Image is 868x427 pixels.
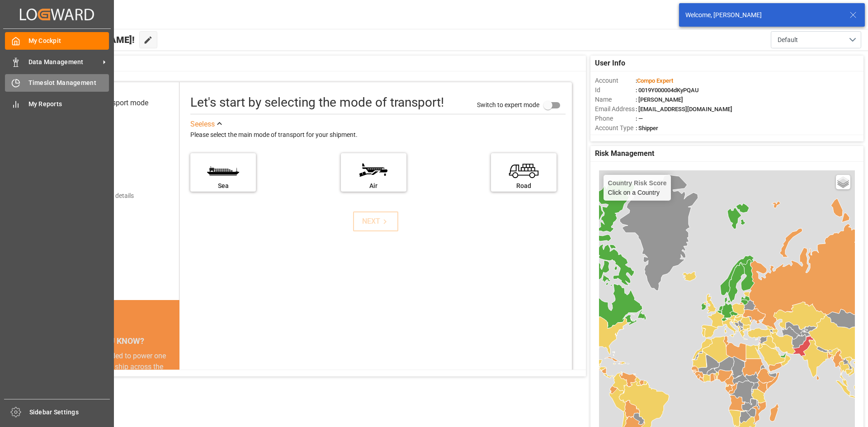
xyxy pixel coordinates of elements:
span: Phone [595,114,636,123]
a: My Cockpit [5,32,109,50]
span: Account [595,76,636,85]
span: Default [778,35,798,45]
span: User Info [595,58,625,69]
div: DID YOU KNOW? [49,332,179,351]
span: : [EMAIL_ADDRESS][DOMAIN_NAME] [636,106,732,113]
div: Please select the main mode of transport for your shipment. [190,130,566,141]
div: The energy needed to power one large container ship across the ocean in a single day is the same ... [60,351,169,416]
span: Account Type [595,123,636,133]
span: Name [595,95,636,104]
span: : 0019Y000004dKyPQAU [636,87,699,94]
div: Sea [195,181,251,191]
div: Road [495,181,552,191]
a: My Reports [5,95,109,113]
button: next slide / item [167,351,179,427]
span: My Cockpit [28,36,109,46]
span: Email Address [595,104,636,114]
h4: Country Risk Score [608,179,667,187]
a: Timeslot Management [5,74,109,92]
div: See less [190,119,215,130]
span: Risk Management [595,148,654,159]
span: : [PERSON_NAME] [636,96,683,103]
span: : — [636,115,643,122]
span: Timeslot Management [28,78,109,88]
span: Hello [PERSON_NAME]! [38,31,135,48]
span: Compo Expert [637,77,673,84]
div: Let's start by selecting the mode of transport! [190,93,444,112]
div: Air [345,181,402,191]
a: Layers [836,175,850,189]
span: Id [595,85,636,95]
span: Switch to expert mode [477,101,539,108]
span: Sidebar Settings [29,408,110,417]
span: : Shipper [636,125,658,131]
div: Click on a Country [608,179,667,196]
button: NEXT [353,211,398,231]
div: Welcome, [PERSON_NAME] [685,10,841,20]
button: open menu [771,31,861,48]
span: : [636,77,673,84]
span: Data Management [28,57,100,67]
span: My Reports [28,99,109,109]
div: NEXT [362,216,390,227]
